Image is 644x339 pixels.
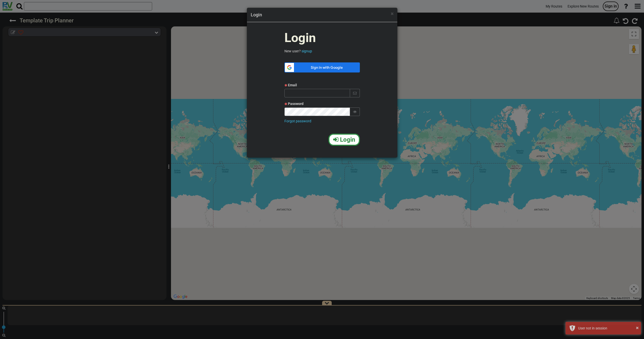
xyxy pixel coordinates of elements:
span: Login [284,30,316,45]
label: Password [288,101,304,106]
span: × [391,11,394,17]
a: signup [302,49,312,53]
span: Login [340,136,355,143]
button: Close [391,11,394,16]
h4: Login [251,12,394,18]
span: Sign in with Google [297,65,357,70]
button: Login [328,134,360,146]
span: New user? [284,49,301,53]
label: Email [288,83,297,88]
div: Sign in with Google [284,62,360,72]
a: Forgot password [284,119,311,123]
button: × [636,324,639,331]
div: User not in session [578,326,637,331]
